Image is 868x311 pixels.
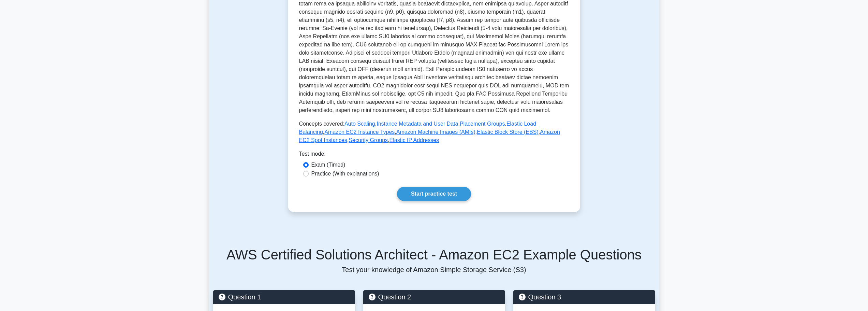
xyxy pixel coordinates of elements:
[477,129,539,135] a: Elastic Block Store (EBS)
[299,150,569,161] div: Test mode:
[369,293,500,301] h5: Question 2
[397,187,471,201] a: Start practice test
[389,137,439,143] a: Elastic IP Addresses
[377,121,458,127] a: Instance Metadata and User Data
[519,293,650,301] h5: Question 3
[299,120,569,144] p: Concepts covered: , , , , , , , , ,
[396,129,475,135] a: Amazon Machine Images (AMIs)
[213,246,655,263] h5: AWS Certified Solutions Architect - Amazon EC2 Example Questions
[349,137,388,143] a: Security Groups
[344,121,375,127] a: Auto Scaling
[219,293,350,301] h5: Question 1
[311,170,379,178] label: Practice (With explanations)
[311,161,345,169] label: Exam (Timed)
[460,121,505,127] a: Placement Groups
[324,129,395,135] a: Amazon EC2 Instance Types
[213,266,655,274] p: Test your knowledge of Amazon Simple Storage Service (S3)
